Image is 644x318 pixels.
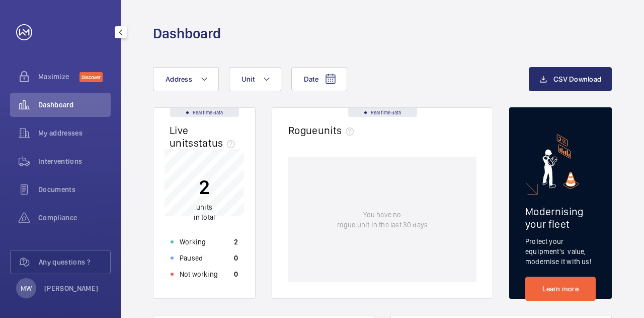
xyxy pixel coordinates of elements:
h2: Live units [170,124,239,149]
span: Any questions ? [39,257,110,267]
p: 2 [234,237,238,247]
span: units [196,203,212,211]
button: CSV Download [529,67,612,91]
h2: Rogue [288,124,358,137]
span: Discover [79,72,103,82]
p: 0 [234,269,238,279]
span: Date [304,75,318,83]
span: My addresses [38,128,111,138]
p: [PERSON_NAME] [44,283,99,293]
p: Working [180,237,206,247]
span: units [318,124,358,137]
p: You have no rogue unit in the last 30 days [337,210,428,230]
p: 0 [234,253,238,263]
span: Maximize [38,72,79,82]
span: Interventions [38,156,111,166]
span: Documents [38,184,111,195]
p: Paused [180,253,203,263]
span: Dashboard [38,100,111,110]
h1: Dashboard [153,24,221,43]
p: Not working [180,269,218,279]
span: CSV Download [553,75,601,83]
span: Compliance [38,213,111,223]
p: 2 [194,174,215,200]
img: marketing-card.svg [542,134,579,189]
p: in total [194,202,215,222]
button: Unit [229,67,281,91]
p: Protect your equipment's value, modernise it with us! [525,236,596,267]
span: Address [166,75,192,83]
button: Address [153,67,219,91]
div: Real time data [348,108,417,117]
span: Unit [242,75,255,83]
p: MW [21,283,32,293]
span: status [194,137,239,149]
h2: Modernising your fleet [525,205,596,230]
button: Date [291,67,347,91]
div: Real time data [170,108,239,117]
a: Learn more [525,277,596,301]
